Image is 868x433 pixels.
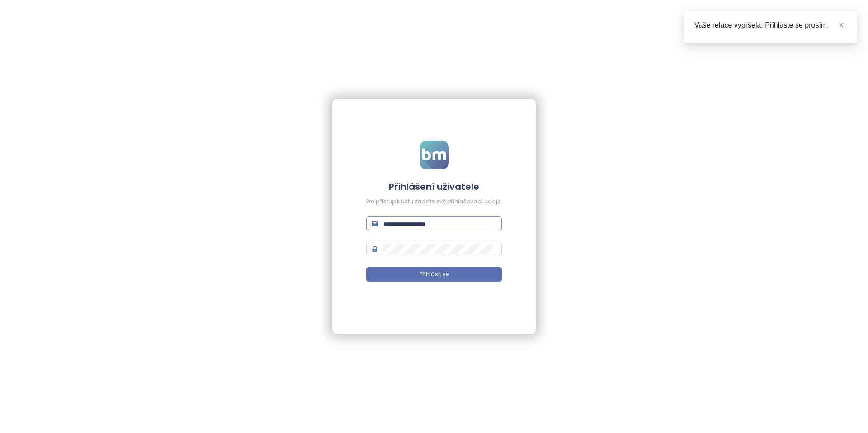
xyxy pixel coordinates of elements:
[420,141,449,169] img: logo
[420,270,449,279] span: Přihlásit se
[372,246,378,252] span: lock
[372,221,378,227] span: mail
[838,22,844,28] span: close
[366,180,502,193] h4: Přihlášení uživatele
[694,20,846,31] div: Vaše relace vypršela. Přihlaste se prosím.
[366,198,502,206] div: Pro přístup k účtu zadejte své přihlašovací údaje.
[366,267,502,282] button: Přihlásit se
